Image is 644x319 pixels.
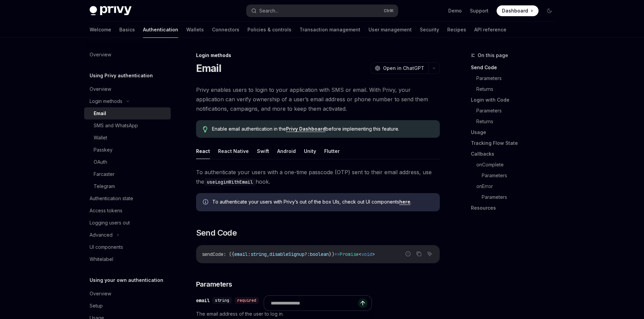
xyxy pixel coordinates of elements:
button: Unity [304,143,316,159]
a: Connectors [212,22,239,38]
a: Transaction management [300,22,360,38]
a: Support [470,7,488,14]
span: To authenticate your users with Privy’s out of the box UIs, check out UI components . [212,198,433,205]
svg: Tip [203,126,208,132]
a: Authentication state [84,192,171,205]
span: Send Code [196,228,237,238]
span: disableSignup [269,251,305,257]
span: > [372,251,375,257]
div: Authentication state [90,194,133,203]
div: Login methods [90,97,122,105]
a: onError [476,181,560,192]
a: Recipes [447,22,466,38]
span: , [267,251,269,257]
a: Overview [84,83,171,95]
span: email [234,251,248,257]
button: Search...CtrlK [246,5,398,17]
a: Privy Dashboard [286,126,326,132]
button: React Native [218,143,249,159]
span: sendCode [202,251,223,257]
a: Email [84,107,171,119]
a: Callbacks [471,149,560,159]
a: Parameters [482,170,560,181]
div: UI components [90,243,123,251]
a: Returns [476,116,560,127]
a: Parameters [476,73,560,84]
a: Whitelabel [84,253,171,265]
span: : [248,251,251,257]
a: Tracking Flow State [471,138,560,149]
span: Privy enables users to login to your application with SMS or email. With Privy, your application ... [196,85,440,113]
div: Overview [90,290,111,298]
a: Send Code [471,62,560,73]
div: Overview [90,51,111,59]
div: Overview [90,85,111,93]
button: Toggle dark mode [544,5,555,16]
a: Security [420,22,439,38]
a: Authentication [143,22,178,38]
span: => [334,251,340,257]
a: Usage [471,127,560,138]
a: Passkey [84,144,171,156]
a: Wallets [186,22,204,38]
a: Dashboard [497,5,539,16]
div: Farcaster [94,170,115,178]
div: Access tokens [90,207,122,215]
a: API reference [474,22,506,38]
span: Parameters [196,280,232,289]
h1: Email [196,62,221,74]
div: Passkey [94,146,113,154]
svg: Info [203,199,210,206]
span: < [359,251,361,257]
div: Advanced [90,231,113,239]
a: Policies & controls [247,22,291,38]
a: SMS and WhatsApp [84,119,171,132]
div: Telegram [94,182,115,190]
a: Farcaster [84,168,171,180]
a: Login with Code [471,95,560,105]
a: Overview [84,49,171,61]
a: Wallet [84,132,171,144]
a: User management [368,22,412,38]
div: SMS and WhatsApp [94,122,138,130]
span: Ctrl K [384,8,394,14]
div: Logging users out [90,219,130,227]
a: Setup [84,300,171,312]
a: Telegram [84,180,171,192]
div: Email [94,109,106,117]
button: Ask AI [425,249,434,258]
a: Logging users out [84,217,171,229]
h5: Using Privy authentication [90,72,153,80]
button: Copy the contents from the code block [414,249,423,258]
span: Enable email authentication in the before implementing this feature. [212,126,433,132]
div: OAuth [94,158,107,166]
div: Whitelabel [90,255,113,263]
a: Resources [471,203,560,213]
span: Promise [340,251,359,257]
button: Android [277,143,296,159]
span: To authenticate your users with a one-time passcode (OTP) sent to their email address, use the hook. [196,167,440,186]
a: Parameters [482,192,560,203]
a: onComplete [476,159,560,170]
span: void [361,251,372,257]
a: Overview [84,288,171,300]
a: UI components [84,241,171,253]
a: here [399,199,410,205]
span: ?: [305,251,310,257]
button: React [196,143,210,159]
span: Open in ChatGPT [383,65,424,72]
a: Returns [476,84,560,95]
span: }) [329,251,334,257]
button: Open in ChatGPT [371,62,428,74]
a: Basics [119,22,135,38]
div: Wallet [94,134,107,142]
button: Send message [358,298,367,308]
span: boolean [310,251,329,257]
span: Dashboard [502,7,528,14]
button: Report incorrect code [404,249,412,258]
div: Search... [259,7,278,15]
span: : ({ [223,251,234,257]
a: Demo [448,7,462,14]
div: Setup [90,302,103,310]
h5: Using your own authentication [90,276,163,284]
